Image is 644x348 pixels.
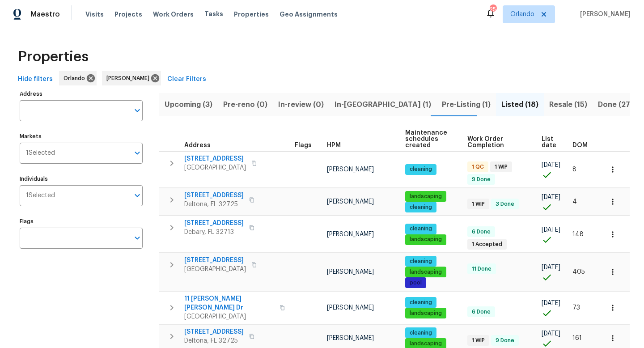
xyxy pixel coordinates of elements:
div: Orlando [59,71,97,85]
span: [PERSON_NAME] [327,231,374,238]
span: 73 [572,305,580,311]
span: Resale (15) [549,98,587,111]
button: Open [131,232,144,244]
span: Visits [85,10,104,19]
span: cleaning [406,299,436,306]
span: [PERSON_NAME] [106,74,153,82]
span: 1 WIP [468,337,488,344]
span: HPM [327,142,341,149]
span: 1 Accepted [468,241,506,248]
span: 1 QC [468,163,487,171]
span: cleaning [406,225,436,233]
label: Address [20,91,143,97]
span: 1 Selected [26,149,55,157]
span: [GEOGRAPHIC_DATA] [184,265,246,274]
span: [GEOGRAPHIC_DATA] [184,312,274,321]
span: DOM [572,142,588,149]
span: [STREET_ADDRESS] [184,256,246,265]
span: [DATE] [542,300,560,306]
span: Work Orders [153,10,194,19]
span: [GEOGRAPHIC_DATA] [184,163,246,172]
span: Maintenance schedules created [405,130,453,149]
span: cleaning [406,204,436,211]
span: [PERSON_NAME] [576,10,631,19]
span: Work Order Completion [467,136,526,149]
span: [STREET_ADDRESS] [184,219,244,228]
span: Deltona, FL 32725 [184,336,244,345]
span: landscaping [406,268,445,276]
span: 1 Selected [26,192,55,199]
span: pool [406,279,425,287]
span: 6 Done [468,308,494,316]
span: Orlando [510,10,534,19]
span: Flags [295,142,312,149]
span: [DATE] [542,162,560,168]
span: Orlando [64,74,89,82]
span: Geo Assignments [280,10,338,19]
span: 405 [572,269,585,275]
span: 4 [572,199,577,205]
span: Pre-Listing (1) [442,98,491,111]
span: [STREET_ADDRESS] [184,154,246,163]
span: Hide filters [18,74,53,85]
span: cleaning [406,329,436,337]
label: Individuals [20,176,143,182]
span: 161 [572,335,582,341]
span: [PERSON_NAME] [327,305,374,311]
span: Properties [18,46,89,68]
span: 3 Done [492,200,518,208]
span: List date [542,136,557,149]
span: [PERSON_NAME] [327,166,374,173]
span: 148 [572,231,584,238]
span: 8 [572,166,576,173]
span: 9 Done [468,176,494,183]
span: Listed (18) [501,98,538,111]
span: Maestro [30,9,60,20]
span: In-review (0) [278,98,324,111]
label: Flags [20,219,143,224]
label: Markets [20,134,143,139]
span: [DATE] [542,331,560,337]
button: Open [131,147,144,159]
div: [PERSON_NAME] [102,71,161,85]
button: Open [131,104,144,117]
span: [PERSON_NAME] [327,335,374,341]
span: 1 WIP [468,200,488,208]
span: landscaping [406,193,445,200]
span: 9 Done [492,337,518,344]
span: [DATE] [542,227,560,233]
span: [STREET_ADDRESS] [184,327,244,336]
span: [PERSON_NAME] [327,199,374,205]
span: cleaning [406,258,436,265]
span: Pre-reno (0) [223,98,267,111]
span: 1 WIP [491,163,511,171]
span: [STREET_ADDRESS] [184,191,244,200]
span: Debary, FL 32713 [184,228,244,237]
span: Upcoming (3) [165,98,212,111]
span: 11 Done [468,265,495,273]
span: Deltona, FL 32725 [184,200,244,209]
button: Hide filters [14,71,56,88]
span: 11 [PERSON_NAME] [PERSON_NAME] Dr [184,294,274,312]
span: Properties [234,10,269,19]
span: Done (273) [598,98,637,111]
div: 25 [490,5,496,13]
span: Address [184,142,211,149]
span: landscaping [406,340,445,348]
span: landscaping [406,310,445,317]
span: [PERSON_NAME] [327,269,374,275]
span: cleaning [406,166,436,173]
span: Clear Filters [167,74,206,85]
span: Projects [114,10,142,19]
span: landscaping [406,236,445,243]
button: Clear Filters [164,71,210,88]
button: Open [131,189,144,202]
span: In-[GEOGRAPHIC_DATA] (1) [335,98,431,111]
span: 6 Done [468,228,494,236]
span: [DATE] [542,264,560,271]
span: Tasks [204,11,223,17]
span: [DATE] [542,194,560,200]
